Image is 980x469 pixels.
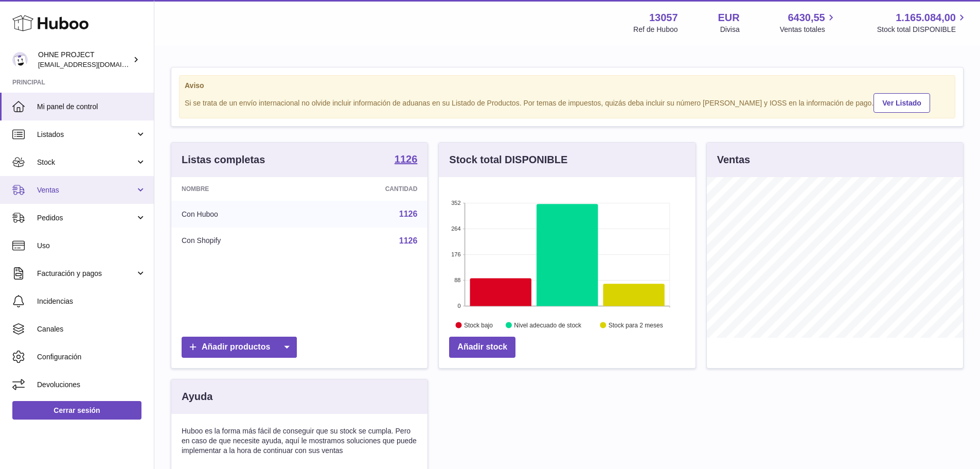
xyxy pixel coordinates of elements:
text: 176 [451,251,460,257]
span: Listados [37,130,135,140]
span: Configuración [37,352,146,362]
strong: 13057 [649,11,678,25]
p: Huboo es la forma más fácil de conseguir que su stock se cumpla. Pero en caso de que necesite ayu... [182,426,417,456]
a: 6430,55 Ventas totales [780,11,837,34]
span: Pedidos [37,213,135,223]
span: Ventas totales [780,25,837,34]
div: Si se trata de un envío internacional no olvide incluir información de aduanas en su Listado de P... [185,92,950,113]
span: Ventas [37,185,135,195]
td: Con Huboo [171,201,308,228]
h3: Ventas [717,153,750,167]
span: Stock [37,158,135,167]
h3: Ayuda [182,390,212,404]
a: Cerrar sesión [12,401,141,420]
span: [EMAIL_ADDRESS][DOMAIN_NAME] [38,60,151,68]
div: Divisa [720,25,740,34]
span: Mi panel de control [37,102,146,112]
a: Añadir stock [449,337,515,358]
text: Nivel adecuado de stock [514,322,582,329]
span: Canales [37,324,146,334]
h3: Listas completas [182,153,265,167]
span: 1.165.084,00 [896,11,956,25]
span: Devoluciones [37,380,146,390]
h3: Stock total DISPONIBLE [449,153,567,167]
a: 1126 [395,154,418,166]
img: internalAdmin-13057@internal.huboo.com [12,52,28,67]
text: 0 [458,303,461,309]
span: Facturación y pagos [37,269,135,279]
strong: EUR [718,11,740,25]
th: Cantidad [308,177,428,201]
th: Nombre [171,177,308,201]
a: Añadir productos [182,337,297,358]
div: Ref de Huboo [633,25,678,34]
a: 1.165.084,00 Stock total DISPONIBLE [877,11,968,34]
td: Con Shopify [171,228,308,254]
text: 88 [455,277,461,283]
span: Stock total DISPONIBLE [877,25,968,34]
a: 1126 [399,210,418,218]
text: Stock para 2 meses [609,322,663,329]
div: OHNE PROJECT [38,50,131,70]
text: Stock bajo [464,322,493,329]
text: 264 [451,225,460,232]
text: 352 [451,200,460,206]
span: 6430,55 [788,11,825,25]
span: Incidencias [37,297,146,306]
a: 1126 [399,236,418,245]
strong: Aviso [185,81,950,91]
a: Ver Listado [874,93,930,113]
strong: 1126 [395,154,418,164]
span: Uso [37,241,146,251]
